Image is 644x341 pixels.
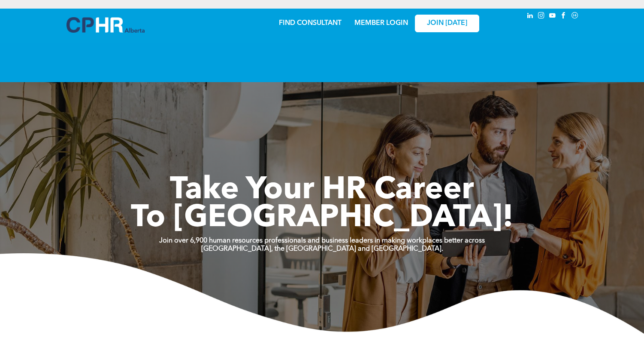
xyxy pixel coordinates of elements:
span: To [GEOGRAPHIC_DATA]! [131,203,514,234]
a: JOIN [DATE] [415,15,479,32]
strong: Join over 6,900 human resources professionals and business leaders in making workplaces better ac... [159,237,485,244]
a: MEMBER LOGIN [354,20,408,27]
img: A blue and white logo for cp alberta [67,17,145,33]
span: JOIN [DATE] [427,19,467,28]
strong: [GEOGRAPHIC_DATA], the [GEOGRAPHIC_DATA] and [GEOGRAPHIC_DATA]. [201,246,443,252]
span: Take Your HR Career [170,175,474,206]
a: youtube [548,11,557,22]
a: instagram [537,11,546,22]
a: linkedin [526,11,535,22]
a: Social network [570,11,580,22]
a: FIND CONSULTANT [279,20,342,27]
a: facebook [559,11,568,22]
